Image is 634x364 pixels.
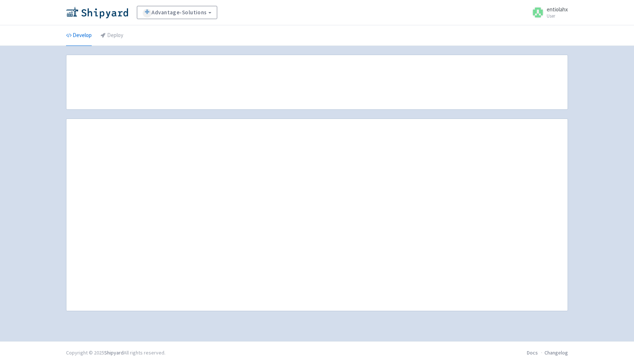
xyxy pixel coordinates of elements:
div: Copyright © 2025 All rights reserved. [66,349,165,357]
span: entiolahx [547,6,568,13]
a: Deploy [101,25,123,46]
a: Changelog [544,349,568,356]
a: Advantage-Solutions [137,6,217,19]
small: User [547,14,568,18]
a: Shipyard [104,349,124,356]
a: entiolahx User [528,7,568,18]
a: Develop [66,25,92,46]
a: Docs [527,349,538,356]
img: Shipyard logo [66,7,128,18]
